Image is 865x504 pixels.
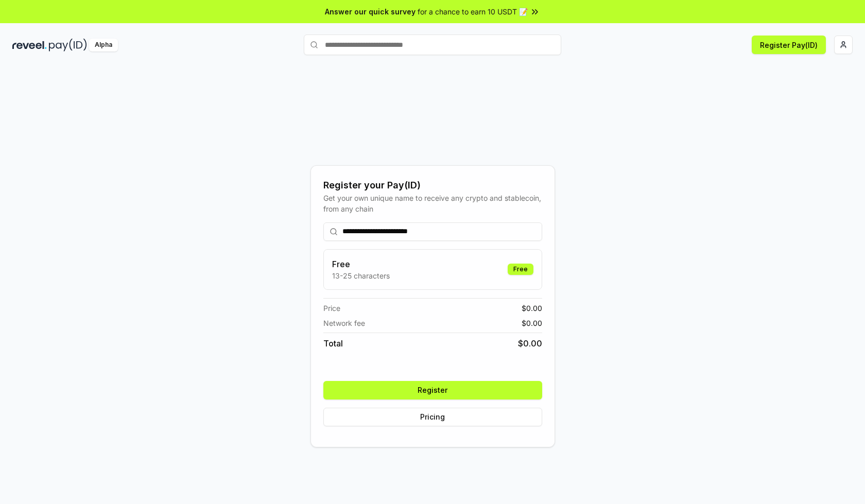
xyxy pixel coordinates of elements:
p: 13-25 characters [332,270,390,281]
div: Free [508,264,533,275]
button: Pricing [323,408,542,426]
span: Network fee [323,318,365,328]
span: Price [323,303,340,314]
span: Total [323,337,343,350]
div: Get your own unique name to receive any crypto and stablecoin, from any chain [323,193,542,214]
div: Register your Pay(ID) [323,178,542,193]
img: reveel_dark [12,39,47,51]
button: Register Pay(ID) [752,36,826,54]
h3: Free [332,258,390,270]
span: $ 0.00 [518,337,542,350]
span: Answer our quick survey [325,6,416,17]
img: pay_id [49,39,87,51]
span: for a chance to earn 10 USDT 📝 [418,6,528,17]
div: Alpha [89,39,118,51]
span: $ 0.00 [522,318,542,328]
button: Register [323,381,542,399]
span: $ 0.00 [522,303,542,314]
